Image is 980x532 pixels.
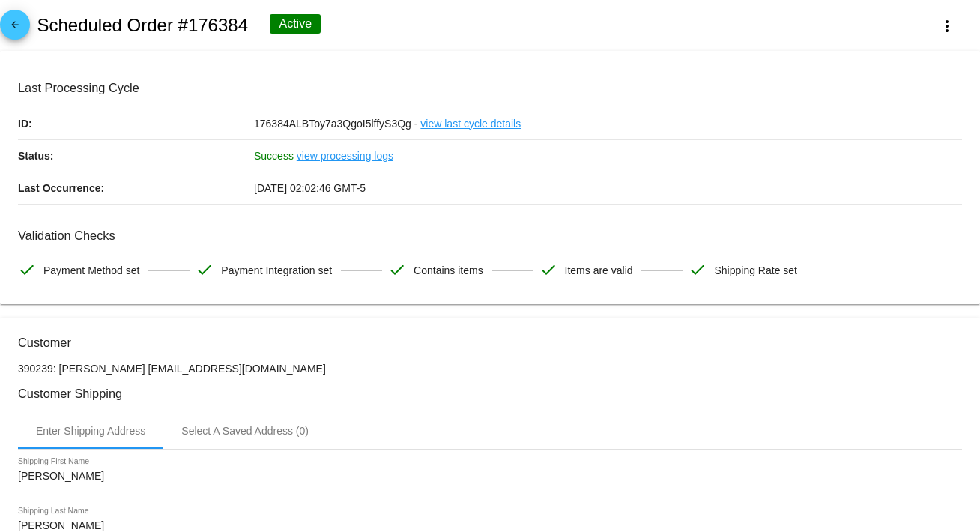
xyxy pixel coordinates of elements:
span: Success [254,150,294,162]
mat-icon: check [689,261,707,279]
input: Shipping First Name [18,471,153,483]
mat-icon: check [388,261,406,279]
span: 176384ALBToy7a3QgoI5lffyS3Qg - [254,118,417,130]
span: Payment Method set [43,255,139,286]
h3: Customer Shipping [18,387,962,401]
h3: Validation Checks [18,229,962,243]
mat-icon: more_vert [938,17,956,35]
div: Active [270,14,321,34]
h3: Last Processing Cycle [18,81,962,95]
span: Items are valid [565,255,633,286]
input: Shipping Last Name [18,520,153,532]
mat-icon: check [196,261,214,279]
span: Contains items [414,255,483,286]
a: view last cycle details [420,108,521,139]
a: view processing logs [297,140,393,172]
span: [DATE] 02:02:46 GMT-5 [254,182,366,194]
h3: Customer [18,336,962,350]
div: Enter Shipping Address [36,425,145,437]
mat-icon: check [539,261,557,279]
p: 390239: [PERSON_NAME] [EMAIL_ADDRESS][DOMAIN_NAME] [18,363,962,375]
p: Status: [18,140,254,172]
p: Last Occurrence: [18,172,254,204]
mat-icon: arrow_back [6,19,24,37]
mat-icon: check [18,261,36,279]
span: Payment Integration set [221,255,332,286]
span: Shipping Rate set [714,255,797,286]
p: ID: [18,108,254,139]
div: Select A Saved Address (0) [181,425,309,437]
h2: Scheduled Order #176384 [37,15,248,36]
